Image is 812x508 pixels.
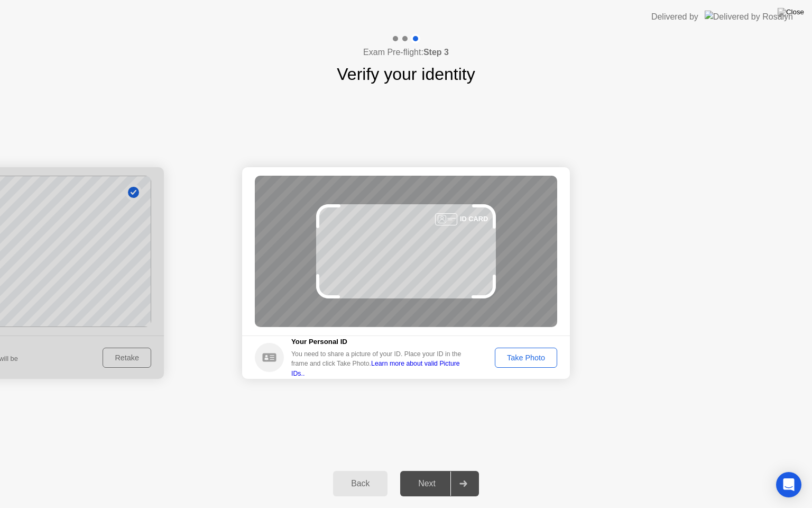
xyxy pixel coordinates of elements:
div: Back [336,479,384,488]
button: Back [333,471,387,496]
div: ID CARD [460,214,488,224]
button: Take Photo [495,348,557,368]
div: Take Photo [499,353,553,362]
div: Next [403,479,450,488]
div: Open Intercom Messenger [776,472,801,497]
a: Learn more about valid Picture IDs.. [291,360,460,377]
img: Close [778,8,804,16]
h5: Your Personal ID [291,337,469,347]
h1: Verify your identity [337,61,475,87]
div: Delivered by [651,11,698,23]
img: Delivered by Rosalyn [705,11,793,23]
div: You need to share a picture of your ID. Place your ID in the frame and click Take Photo. [291,349,469,378]
h4: Exam Pre-flight: [363,46,449,59]
button: Next [400,471,479,496]
b: Step 3 [423,48,449,57]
